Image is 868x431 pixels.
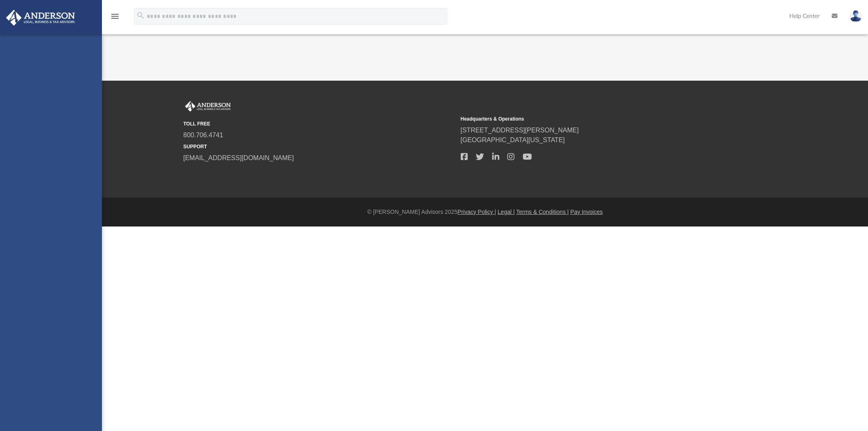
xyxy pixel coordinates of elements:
a: Privacy Policy | [457,209,496,215]
a: menu [110,15,120,21]
i: search [136,11,145,20]
a: [STREET_ADDRESS][PERSON_NAME] [461,127,579,134]
a: Terms & Conditions | [516,209,569,215]
img: Anderson Advisors Platinum Portal [183,101,232,112]
small: SUPPORT [183,143,455,150]
a: Legal | [498,209,515,215]
i: menu [110,11,120,21]
a: Pay Invoices [570,209,603,215]
small: TOLL FREE [183,120,455,128]
a: 800.706.4741 [183,132,223,139]
a: [GEOGRAPHIC_DATA][US_STATE] [461,136,565,143]
img: Anderson Advisors Platinum Portal [4,10,77,26]
small: Headquarters & Operations [461,115,732,123]
a: [EMAIL_ADDRESS][DOMAIN_NAME] [183,154,294,161]
div: © [PERSON_NAME] Advisors 2025 [102,208,868,216]
img: User Pic [850,10,862,22]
